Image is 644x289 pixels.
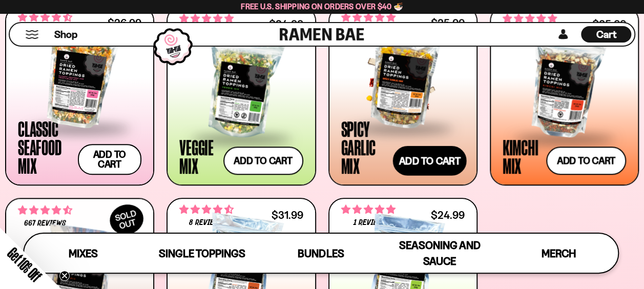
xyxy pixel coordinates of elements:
[241,2,403,11] span: Free U.S. Shipping on Orders over $40 🍜
[24,219,66,228] span: 667 reviews
[546,147,626,175] button: Add to cart
[78,144,142,175] button: Add to cart
[490,6,639,185] a: 4.76 stars 426 reviews $25.99 Kimchi Mix Add to cart
[18,119,73,175] div: Classic Seafood Mix
[54,26,77,43] a: Shop
[261,234,380,273] a: Bundles
[380,234,499,273] a: Seasoning and Sauce
[179,138,218,175] div: Veggie Mix
[59,271,70,281] button: Close teaser
[328,6,477,185] a: 4.75 stars 940 reviews $25.99 Spicy Garlic Mix Add to cart
[105,199,149,240] div: SOLD OUT
[271,210,303,220] div: $31.99
[159,247,245,260] span: Single Toppings
[499,234,618,273] a: Merch
[25,30,39,39] button: Mobile Menu Trigger
[596,28,616,40] span: Cart
[581,23,631,46] a: Cart
[5,6,154,185] a: 4.68 stars 2792 reviews $26.99 Classic Seafood Mix Add to cart
[341,119,389,175] div: Spicy Garlic Mix
[143,234,262,273] a: Single Toppings
[179,203,234,216] span: 4.62 stars
[541,247,575,260] span: Merch
[54,28,77,42] span: Shop
[503,138,541,175] div: Kimchi Mix
[399,239,480,267] span: Seasoning and Sauce
[167,6,316,185] a: 4.76 stars 1392 reviews $24.99 Veggie Mix Add to cart
[18,203,72,217] span: 4.64 stars
[69,247,98,260] span: Mixes
[431,210,465,220] div: $24.99
[392,146,466,176] button: Add to cart
[341,203,396,216] span: 5.00 stars
[5,244,45,284] span: Get 10% Off
[298,247,344,260] span: Bundles
[223,147,303,175] button: Add to cart
[24,234,143,273] a: Mixes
